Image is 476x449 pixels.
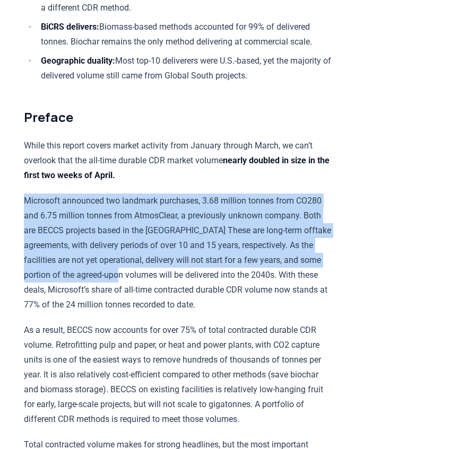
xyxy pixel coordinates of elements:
[24,138,334,183] p: While this report covers market activity from January through March, we can’t overlook that the a...
[24,109,334,126] h2: Preface
[24,323,334,427] p: As a result, BECCS now accounts for over 75% of total contracted durable CDR volume. Retrofitting...
[41,22,99,32] strong: BiCRS delivers:
[41,56,115,66] strong: Geographic duality:
[38,20,334,49] li: Biomass-based methods accounted for 99% of delivered tonnes. Biochar remains the only method deli...
[24,193,334,312] p: Microsoft announced two landmark purchases, 3.68 million tonnes from CO280 and 6.75 million tonne...
[24,155,330,180] strong: nearly doubled in size in the first two weeks of April.
[38,54,334,83] li: Most top-10 deliverers were U.S.-based, yet the majority of delivered volume still came from Glob...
